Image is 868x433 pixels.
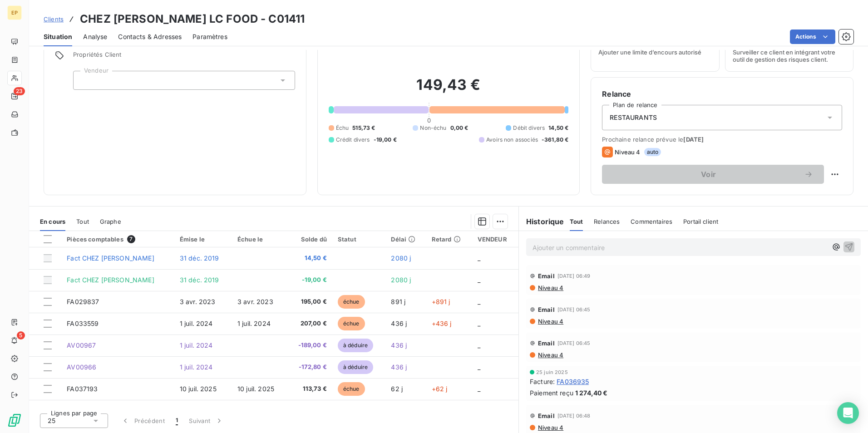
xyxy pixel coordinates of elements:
span: Facture : [530,377,555,386]
span: 0 [427,117,431,124]
span: échue [338,317,365,330]
span: 10 juil. 2025 [237,385,274,393]
span: 891 j [391,298,405,305]
span: 3 avr. 2023 [180,298,216,305]
span: Situation [44,32,72,41]
span: FA036935 [557,377,589,386]
span: Commentaires [631,218,672,225]
span: 14,50 € [548,124,568,132]
span: _ [478,320,480,327]
span: [DATE] 06:48 [557,413,591,418]
span: +891 j [432,298,450,305]
span: Niveau 4 [537,284,563,291]
span: à déduire [338,339,373,352]
span: Portail client [683,218,718,225]
span: à déduire [338,360,373,374]
span: AV00966 [67,363,96,371]
div: Retard [432,236,467,243]
input: Ajouter une valeur [81,76,88,84]
span: +62 j [432,385,448,393]
span: Paiement reçu [530,388,573,398]
span: Fact CHEZ [PERSON_NAME] [67,276,154,284]
div: Statut [338,236,380,243]
span: Niveau 4 [537,424,563,431]
span: FA033559 [67,320,99,327]
span: 0,00 € [450,124,469,132]
span: 207,00 € [292,319,327,328]
span: 1 juil. 2024 [180,363,213,371]
span: 25 [48,416,55,425]
div: Échue le [237,236,281,243]
button: Suivant [183,411,229,430]
span: Email [538,306,555,313]
span: Voir [613,171,804,178]
span: 1 [176,416,178,425]
span: échue [338,382,365,396]
span: _ [478,341,480,349]
span: 2080 j [391,254,411,262]
span: 436 j [391,320,407,327]
span: 23 [14,87,25,95]
span: -19,00 € [292,276,327,285]
span: -172,80 € [292,363,327,372]
span: 31 déc. 2019 [180,254,219,262]
span: FA029837 [67,298,99,305]
span: 2080 j [391,276,411,284]
span: Crédit divers [336,136,370,144]
h3: CHEZ [PERSON_NAME] LC FOOD - C01411 [80,11,305,27]
span: 436 j [391,341,407,349]
span: -361,80 € [542,136,568,144]
span: RESTAURANTS [610,113,657,122]
button: Précédent [115,411,170,430]
span: _ [478,385,480,393]
h6: Historique [519,216,564,227]
span: Email [538,340,555,347]
span: Email [538,412,555,419]
span: Niveau 4 [537,351,563,359]
div: Délai [391,236,420,243]
div: Émise le [180,236,227,243]
span: Email [538,272,555,280]
button: Voir [602,165,824,184]
div: Open Intercom Messenger [837,402,859,424]
div: EP [7,5,22,20]
h2: 149,43 € [329,76,569,103]
span: FA037193 [67,385,98,393]
span: Paramètres [192,32,227,41]
span: -189,00 € [292,341,327,350]
span: 3 avr. 2023 [237,298,273,305]
span: Relances [594,218,620,225]
span: 436 j [391,363,407,371]
span: Tout [76,218,89,225]
span: -19,00 € [374,136,397,144]
h6: Relance [602,89,842,99]
span: Clients [44,15,64,23]
span: 7 [127,235,135,243]
span: 1 juil. 2024 [180,341,213,349]
span: Fact CHEZ [PERSON_NAME] [67,254,154,262]
span: Niveau 4 [537,318,563,325]
span: _ [478,363,480,371]
div: Pièces comptables [67,235,169,243]
a: Clients [44,15,64,24]
span: 195,00 € [292,297,327,306]
div: Solde dû [292,236,327,243]
button: Actions [790,30,835,44]
span: [DATE] [683,136,704,143]
button: 1 [170,411,183,430]
span: échue [338,295,365,309]
span: Propriétés Client [73,51,295,64]
span: Graphe [100,218,121,225]
img: Logo LeanPay [7,413,22,428]
span: 31 déc. 2019 [180,276,219,284]
span: Ajouter une limite d’encours autorisé [598,49,701,56]
span: Avoirs non associés [486,136,538,144]
span: _ [478,298,480,305]
span: 1 juil. 2024 [180,320,213,327]
span: 5 [17,331,25,340]
div: VENDEUR [478,236,513,243]
span: 1 274,40 € [575,388,608,398]
span: +436 j [432,320,452,327]
span: [DATE] 06:45 [557,340,591,346]
span: [DATE] 06:49 [557,273,591,279]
